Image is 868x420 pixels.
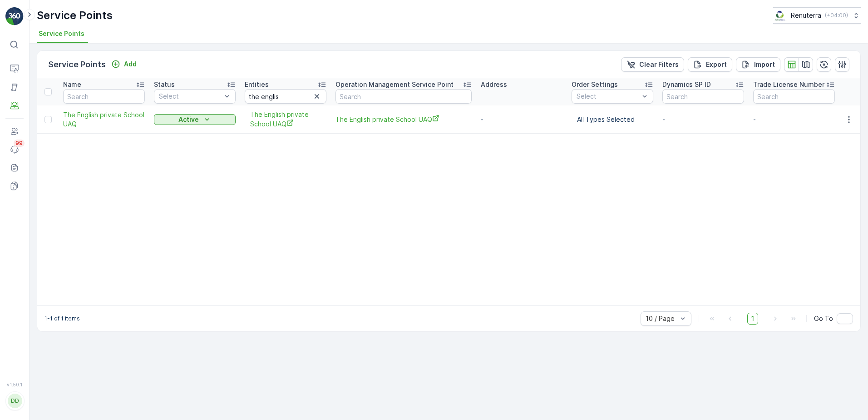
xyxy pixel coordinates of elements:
[754,60,775,69] p: Import
[63,80,81,89] p: Name
[63,89,145,104] input: Search
[335,115,472,124] a: The English private School UAQ
[621,57,684,72] button: Clear Filters
[335,89,472,104] input: Search
[63,110,145,129] a: The English private School UAQ
[8,394,22,408] div: DD
[662,89,744,104] input: Search
[753,89,835,104] input: Search
[753,115,835,124] p: -
[577,92,639,101] p: Select
[5,389,24,413] button: DD
[577,115,648,124] p: All Types Selected
[39,29,84,38] span: Service Points
[5,382,24,387] span: v 1.50.1
[124,60,137,69] p: Add
[572,80,618,89] p: Order Settings
[662,115,744,124] p: -
[154,114,236,125] button: Active
[662,80,711,89] p: Dynamics SP ID
[245,80,269,89] p: Entities
[44,315,80,322] p: 1-1 of 1 items
[48,58,106,71] p: Service Points
[159,92,222,101] p: Select
[753,80,824,89] p: Trade License Number
[178,115,199,124] p: Active
[706,60,727,69] p: Export
[476,105,567,134] td: -
[773,7,861,24] button: Renuterra(+04:00)
[791,11,821,20] p: Renuterra
[814,314,833,323] span: Go To
[747,313,758,325] span: 1
[44,116,52,123] div: Toggle Row Selected
[245,89,326,104] input: Search
[639,60,679,69] p: Clear Filters
[335,80,454,89] p: Operation Management Service Point
[108,59,140,70] button: Add
[5,140,24,159] a: 99
[154,80,175,89] p: Status
[736,57,780,72] button: Import
[5,7,24,25] img: logo
[688,57,732,72] button: Export
[250,110,321,129] a: The English private School UAQ
[37,8,113,23] p: Service Points
[773,10,787,20] img: Screenshot_2024-07-26_at_13.33.01.png
[15,140,23,147] p: 99
[825,12,848,19] p: ( +04:00 )
[481,80,507,89] p: Address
